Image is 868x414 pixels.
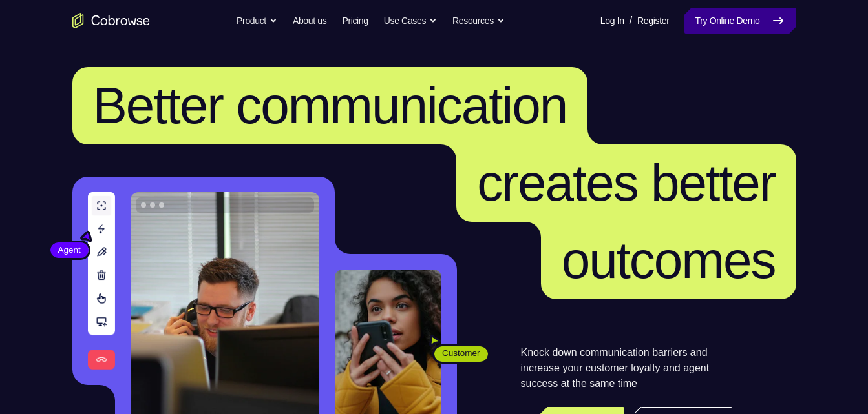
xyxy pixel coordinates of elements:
[477,154,775,212] span: creates better
[342,8,368,34] a: Pricing
[237,8,277,34] button: Product
[562,232,776,289] span: outcomes
[93,77,567,134] span: Better communication
[293,8,326,34] a: About us
[452,8,505,34] button: Resources
[684,8,796,34] a: Try Online Demo
[521,345,732,391] p: Knock down communication barriers and increase your customer loyalty and agent success at the sam...
[630,13,632,28] span: /
[637,8,669,34] a: Register
[384,8,437,34] button: Use Cases
[600,8,624,34] a: Log In
[72,13,150,28] a: Go to the home page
